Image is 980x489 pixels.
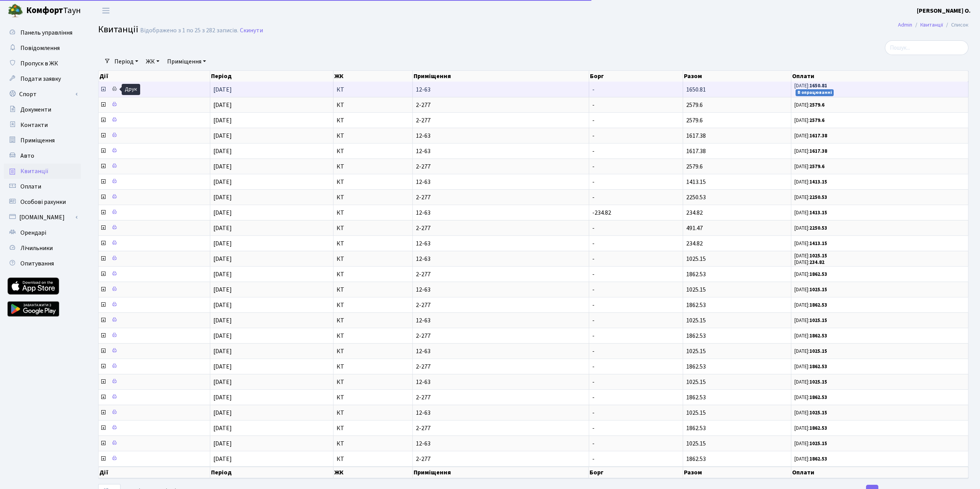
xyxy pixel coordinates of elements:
[686,285,706,294] span: 1025.15
[4,148,81,164] a: Авто
[213,101,232,109] span: [DATE]
[686,147,706,155] span: 1617.38
[111,55,141,68] a: Період
[164,55,209,68] a: Приміщення
[416,456,585,462] span: 2-277
[794,102,824,108] small: [DATE]:
[416,102,585,108] span: 2-277
[416,133,585,139] span: 12-63
[592,193,595,202] span: -
[213,362,232,371] span: [DATE]
[809,271,827,278] b: 1862.53
[791,71,968,82] th: Оплати
[20,105,51,114] span: Документи
[809,259,824,266] b: 234.82
[337,179,409,185] span: КТ
[416,302,585,308] span: 2-277
[416,225,585,231] span: 2-277
[337,317,409,324] span: КТ
[337,240,409,247] span: КТ
[213,424,232,432] span: [DATE]
[686,409,706,417] span: 1025.15
[416,148,585,154] span: 12-63
[592,332,595,340] span: -
[592,424,595,432] span: -
[592,270,595,279] span: -
[683,467,791,478] th: Разом
[686,224,703,232] span: 491.47
[213,209,232,217] span: [DATE]
[686,393,706,402] span: 1862.53
[794,286,827,293] small: [DATE]:
[213,332,232,340] span: [DATE]
[592,347,595,355] span: -
[809,409,827,416] b: 1025.15
[809,252,827,259] b: 1025.15
[809,332,827,339] b: 1862.53
[99,71,210,82] th: Дії
[99,467,210,478] th: Дії
[686,101,703,109] span: 2579.6
[917,7,971,15] b: [PERSON_NAME] О.
[416,425,585,431] span: 2-277
[794,302,827,309] small: [DATE]:
[794,425,827,432] small: [DATE]:
[413,71,589,82] th: Приміщення
[337,441,409,447] span: КТ
[416,333,585,339] span: 2-277
[20,182,41,191] span: Оплати
[213,132,232,140] span: [DATE]
[4,87,81,102] a: Спорт
[213,316,232,325] span: [DATE]
[26,4,63,17] b: Комфорт
[416,256,585,262] span: 12-63
[4,25,81,40] a: Панель управління
[920,21,943,29] a: Квитанції
[686,332,706,340] span: 1862.53
[943,21,968,29] li: Список
[416,164,585,170] span: 2-277
[592,162,595,171] span: -
[686,270,706,279] span: 1862.53
[4,117,81,133] a: Контакти
[809,363,827,370] b: 1862.53
[809,209,827,216] b: 1413.15
[213,239,232,248] span: [DATE]
[809,317,827,324] b: 1025.15
[592,301,595,309] span: -
[416,379,585,385] span: 12-63
[8,3,23,18] img: logo.png
[794,317,827,324] small: [DATE]:
[337,302,409,308] span: КТ
[686,178,706,186] span: 1413.15
[809,163,824,170] b: 2579.6
[143,55,162,68] a: ЖК
[794,440,827,447] small: [DATE]:
[213,285,232,294] span: [DATE]
[794,132,827,139] small: [DATE]:
[794,148,827,155] small: [DATE]:
[4,256,81,271] a: Опитування
[337,117,409,124] span: КТ
[416,210,585,216] span: 12-63
[686,85,706,94] span: 1650.81
[337,394,409,401] span: КТ
[20,152,34,160] span: Авто
[592,209,611,217] span: -234.82
[794,409,827,416] small: [DATE]:
[794,82,827,89] small: [DATE]:
[4,164,81,179] a: Квитанції
[337,194,409,200] span: КТ
[683,71,791,82] th: Разом
[337,164,409,170] span: КТ
[794,363,827,370] small: [DATE]:
[592,224,595,232] span: -
[20,28,72,37] span: Панель управління
[794,194,827,201] small: [DATE]:
[686,239,703,248] span: 234.82
[20,244,53,252] span: Лічильники
[337,410,409,416] span: КТ
[809,379,827,386] b: 1025.15
[337,102,409,108] span: КТ
[898,21,912,29] a: Admin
